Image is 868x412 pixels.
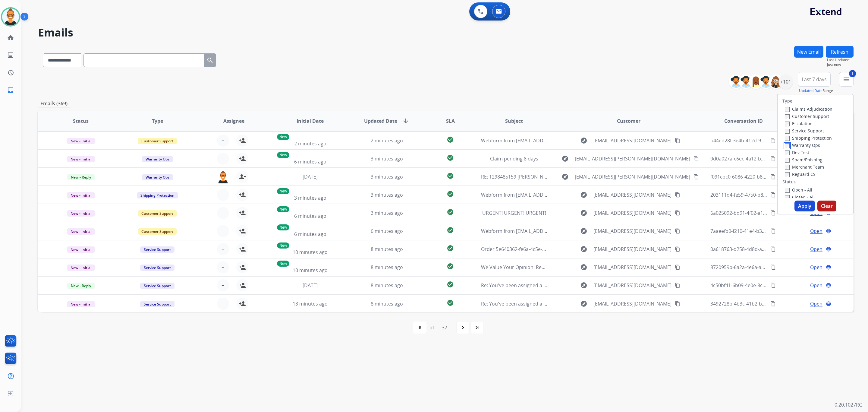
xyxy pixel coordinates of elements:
mat-icon: person_add [239,264,246,271]
span: 10 minutes ago [293,249,328,255]
span: Shipping Protection [137,192,178,198]
mat-icon: explore [580,191,587,198]
mat-icon: content_copy [770,283,776,288]
span: Open [810,227,822,235]
button: + [217,189,229,201]
mat-icon: person_remove [239,173,246,180]
mat-icon: person_add [239,300,246,307]
span: Type [152,117,163,125]
span: [EMAIL_ADDRESS][DOMAIN_NAME] [593,137,671,144]
button: + [217,243,229,255]
span: Open [810,300,822,307]
span: 0d0a027a-c6ec-4a12-b7c6-266f115e2c70 [710,155,801,162]
mat-icon: content_copy [675,210,680,216]
mat-icon: content_copy [675,301,680,306]
label: Dev Test [785,150,809,155]
img: avatar [2,8,19,25]
span: Service Support [140,283,175,289]
button: Clear [817,201,836,211]
mat-icon: check_circle [447,263,454,270]
span: [EMAIL_ADDRESS][DOMAIN_NAME] [593,209,671,217]
span: [EMAIL_ADDRESS][DOMAIN_NAME] [593,227,671,235]
span: + [222,155,224,162]
button: + [217,225,229,237]
button: + [217,135,229,147]
span: Service Support [140,265,175,271]
mat-icon: content_copy [675,138,680,143]
span: + [222,300,224,307]
input: Claims Adjudication [785,107,790,112]
label: Closed - All [785,194,815,200]
mat-icon: language [826,228,831,234]
label: Type [782,98,792,104]
span: 3 minutes ago [371,155,403,162]
mat-icon: person_add [239,155,246,162]
mat-icon: explore [580,264,587,271]
mat-icon: content_copy [675,283,680,288]
p: New [277,152,289,158]
input: Merchant Team [785,165,790,170]
mat-icon: content_copy [770,265,776,270]
label: Escalation [785,121,813,126]
span: 4c50bf41-6b09-4e0e-8c91-4e94dc2919d1 [710,282,802,289]
span: f091cbc0-6086-4220-b8f8-5fdd556d752d [710,173,801,180]
span: 3492728b-4b3c-41b2-bba2-5dce5e75d172 [710,300,805,307]
span: URGENT! URGENT! URGENT! [482,210,546,216]
span: New - Initial [67,210,95,217]
input: Open - All [785,188,790,193]
p: New [277,134,289,140]
mat-icon: content_copy [675,192,680,198]
input: Dev Test [785,151,790,155]
span: [EMAIL_ADDRESS][PERSON_NAME][DOMAIN_NAME] [575,173,690,180]
span: New - Initial [67,265,95,271]
mat-icon: check_circle [447,172,454,179]
span: [EMAIL_ADDRESS][DOMAIN_NAME] [593,282,671,289]
span: Open [810,246,822,253]
span: Customer Support [138,228,177,235]
span: 8 minutes ago [371,246,403,252]
span: Initial Date [297,117,324,125]
span: Webform from [EMAIL_ADDRESS][DOMAIN_NAME] on [DATE] [481,228,618,234]
mat-icon: language [826,246,831,252]
input: Service Support [785,129,790,134]
span: 13 minutes ago [293,300,328,307]
mat-icon: person_add [239,209,246,217]
mat-icon: person_add [239,191,246,198]
span: b44ed28f-3e4b-412d-9db7-15bd3c959323 [710,137,804,144]
span: Open [810,282,822,289]
span: [DATE] [303,282,318,289]
label: Merchant Team [785,164,824,170]
mat-icon: person_add [239,282,246,289]
span: New - Initial [67,246,95,253]
input: Warranty Ops [785,143,790,148]
mat-icon: content_copy [770,192,776,198]
input: Customer Support [785,114,790,119]
span: Customer [617,117,640,125]
span: 0a618763-d258-4d8d-aaed-d6e629483c24 [710,246,804,252]
label: Warranty Ops [785,142,820,148]
input: Escalation [785,122,790,126]
span: 7aaeefb0-f210-41e4-b33a-f06a9c4675a4 [710,228,800,234]
span: Order 5e640362-fe6a-4c5e-b58a-337654cfd61e [481,246,586,252]
button: Last 7 days [798,72,831,87]
span: [EMAIL_ADDRESS][PERSON_NAME][DOMAIN_NAME] [575,155,690,162]
mat-icon: content_copy [675,265,680,270]
input: Reguard CS [785,172,790,177]
span: + [222,227,224,235]
mat-icon: content_copy [675,246,680,252]
mat-icon: content_copy [693,174,699,179]
span: New - Initial [67,192,95,198]
span: + [222,264,224,271]
input: Spam/Phishing [785,158,790,163]
span: Subject [505,117,523,125]
span: 6 minutes ago [294,231,326,237]
span: We Value Your Opinion: Review Your Latest Purchase! [481,264,602,271]
span: [EMAIL_ADDRESS][DOMAIN_NAME] [593,264,671,271]
span: Service Support [140,246,175,253]
span: Assignee [223,117,244,125]
mat-icon: content_copy [770,174,776,179]
span: New - Reply [67,283,95,289]
span: SLA [446,117,455,125]
input: Closed - All [785,195,790,200]
mat-icon: content_copy [770,138,776,143]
